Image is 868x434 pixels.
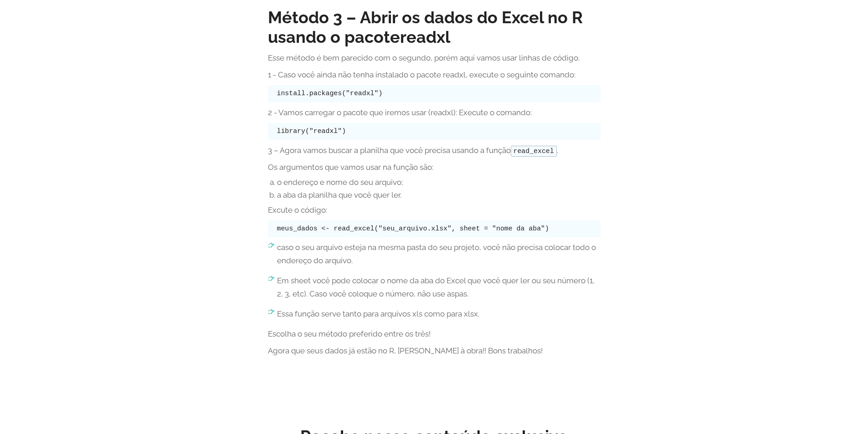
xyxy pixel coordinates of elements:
code: library("readxl") [277,128,346,135]
li: o endereço e nome do seu arquivo; [277,178,601,187]
code: read_excel [511,146,557,157]
strong: readxl [400,27,450,46]
p: 1 - Caso você ainda não tenha instalado o pacote readxl, execute o seguinte comando: [268,68,601,82]
p: 2 - Vamos carregar o pacote que iremos usar (readxl): Execute o comando: [268,106,601,119]
li: a aba da planilha que você quer ler. [277,190,601,199]
p: 3 – Agora vamos buscar a planilha que você precisa usando a função . [268,144,601,157]
p: Os argumentos que vamos usar na função são: [268,161,601,174]
h2: Método 3 – Abrir os dados do Excel no R usando o pacote [268,8,601,47]
p: Escolha o seu método preferido entre os três! [268,327,601,341]
p: caso o seu arquivo esteja na mesma pasta do seu projeto, você não precisa colocar todo o endereço... [277,241,601,267]
code: meus_dados <- read_excel("seu_arquivo.xlsx", sheet = "nome da aba") [277,225,549,232]
p: Em sheet você pode colocar o nome da aba do Excel que você quer ler ou seu número (1, 2, 3, etc).... [277,274,601,301]
p: Agora que seus dados já estão no R, [PERSON_NAME] à obra!! Bons trabalhos! [268,344,601,357]
p: Essa função serve tanto para arquivos xls como para xlsx. [277,307,601,321]
code: install.packages("readxl") [277,90,383,97]
p: Excute o código: [268,204,601,217]
p: Esse método é bem parecido com o segundo, porém aqui vamos usar linhas de código. [268,51,601,65]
